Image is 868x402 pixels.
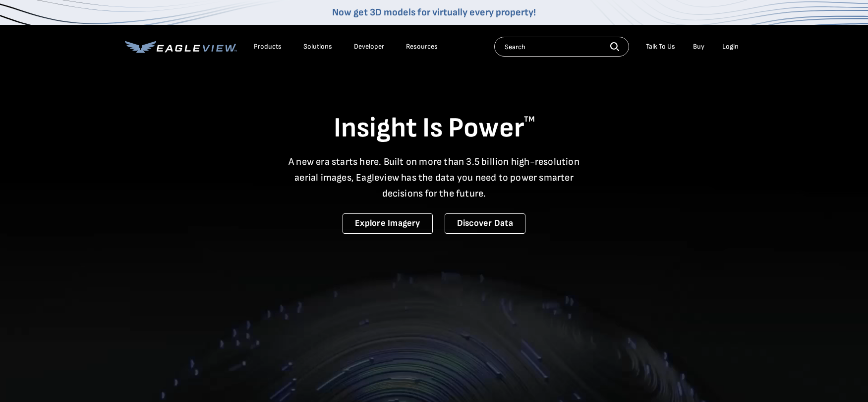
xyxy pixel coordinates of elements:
[254,42,282,51] div: Products
[494,37,629,57] input: Search
[343,213,433,234] a: Explore Imagery
[125,111,744,146] h1: Insight Is Power
[445,213,525,234] a: Discover Data
[303,42,332,51] div: Solutions
[524,115,535,124] sup: TM
[283,154,586,201] p: A new era starts here. Built on more than 3.5 billion high-resolution aerial images, Eagleview ha...
[646,42,675,51] div: Talk To Us
[332,6,536,18] a: Now get 3D models for virtually every property!
[406,42,438,51] div: Resources
[354,42,384,51] a: Developer
[722,42,739,51] div: Login
[693,42,704,51] a: Buy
